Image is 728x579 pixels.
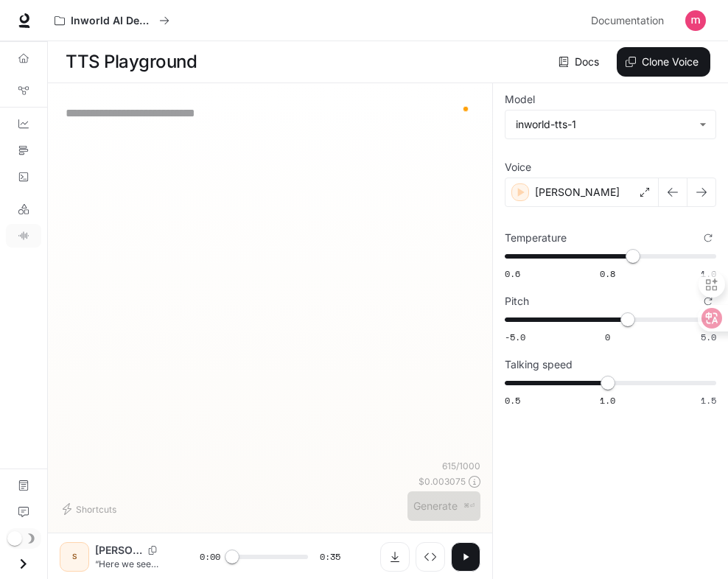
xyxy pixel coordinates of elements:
a: TTS Playground [6,224,41,248]
div: inworld-tts-1 [505,110,715,138]
p: [PERSON_NAME] [95,543,142,558]
p: 615 / 1000 [442,460,480,472]
p: Temperature [505,233,567,243]
textarea: To enrich screen reader interactions, please activate Accessibility in Grammarly extension settings [66,105,475,122]
button: Copy Voice ID [142,546,163,555]
p: Pitch [505,296,529,306]
span: 0.5 [505,394,520,407]
p: “Here we see the growth of labor productivity in the [GEOGRAPHIC_DATA] from [DATE] to [DATE]. Fro... [95,558,166,570]
p: [PERSON_NAME] [535,185,620,200]
a: Overview [6,46,41,70]
h1: TTS Playground [66,47,197,77]
span: 5.0 [701,331,716,343]
button: Open drawer [7,549,40,579]
span: Documentation [591,12,664,30]
span: -5.0 [505,331,525,343]
p: Model [505,94,535,105]
button: Shortcuts [60,497,122,521]
a: Graph Registry [6,79,41,102]
span: 0.8 [600,267,615,280]
div: inworld-tts-1 [516,117,692,132]
p: Voice [505,162,531,172]
button: All workspaces [48,6,176,35]
img: User avatar [685,10,706,31]
a: Docs [556,47,605,77]
button: User avatar [681,6,710,35]
a: Logs [6,165,41,189]
span: 1.0 [600,394,615,407]
p: Talking speed [505,359,573,370]
button: Clone Voice [617,47,710,77]
span: Dark mode toggle [7,530,22,546]
a: Traces [6,138,41,162]
span: 0.6 [505,267,520,280]
p: $ 0.003075 [419,475,466,488]
a: LLM Playground [6,197,41,221]
div: S [63,545,86,569]
span: 0 [605,331,610,343]
a: Documentation [585,6,675,35]
button: Inspect [416,542,445,572]
span: 0:00 [200,550,220,564]
a: Documentation [6,474,41,497]
span: 0:35 [320,550,340,564]
a: Dashboards [6,112,41,136]
button: Download audio [380,542,410,572]
a: Feedback [6,500,41,524]
p: Inworld AI Demos [71,15,153,27]
button: Reset to default [700,230,716,246]
span: 1.5 [701,394,716,407]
